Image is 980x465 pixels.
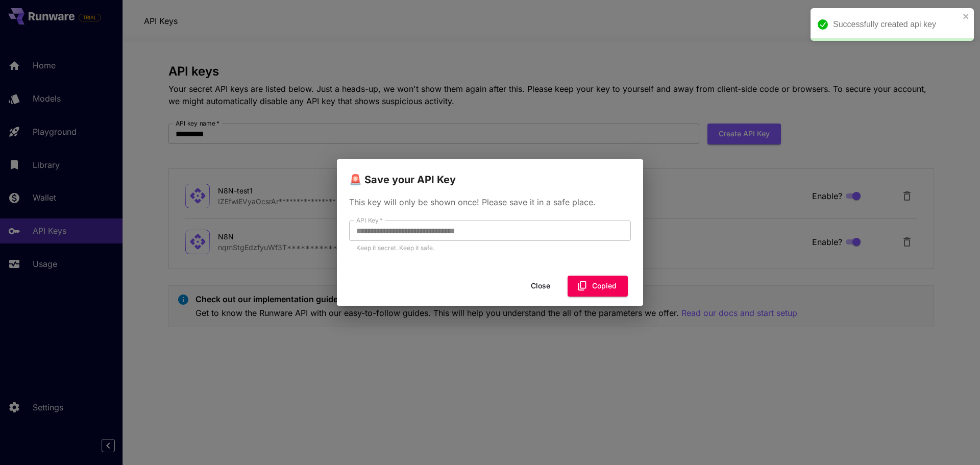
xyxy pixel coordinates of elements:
[356,216,383,225] label: API Key
[833,18,960,31] div: Successfully created api key
[518,276,563,297] button: Close
[963,12,970,20] button: close
[349,196,631,208] p: This key will only be shown once! Please save it in a safe place.
[568,276,628,297] button: Copied
[337,159,643,188] h2: 🚨 Save your API Key
[356,243,624,253] p: Keep it secret. Keep it safe.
